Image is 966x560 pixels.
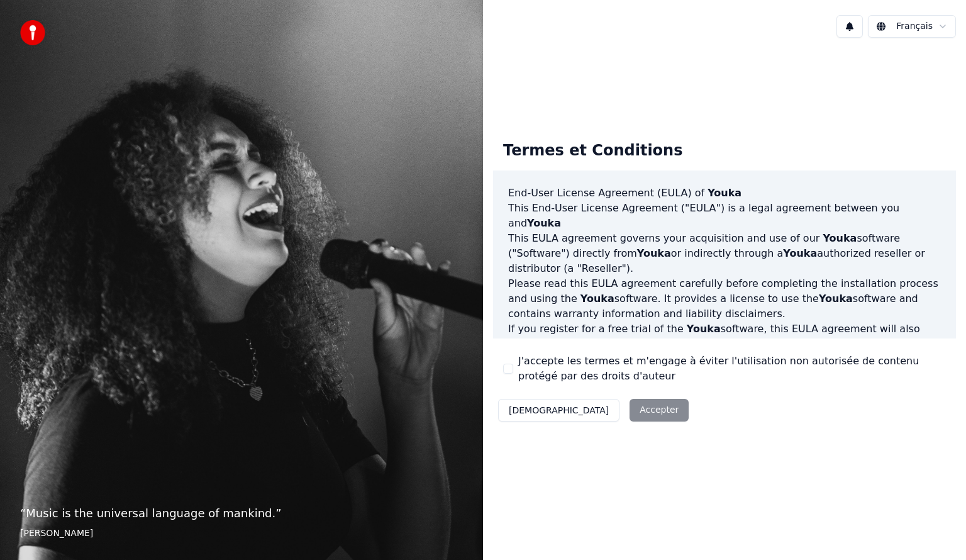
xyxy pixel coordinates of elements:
span: Youka [708,187,741,199]
button: [DEMOGRAPHIC_DATA] [498,399,619,422]
span: Youka [845,338,879,350]
span: Youka [687,323,721,335]
div: Termes et Conditions [493,131,692,171]
span: Youka [580,293,614,305]
p: Please read this EULA agreement carefully before completing the installation process and using th... [508,276,941,322]
span: Youka [637,247,671,259]
footer: [PERSON_NAME] [20,527,463,540]
img: youka [20,20,45,45]
p: “ Music is the universal language of mankind. ” [20,505,463,522]
span: Youka [823,232,857,244]
span: Youka [819,293,853,305]
span: Youka [783,247,817,259]
p: This End-User License Agreement ("EULA") is a legal agreement between you and [508,201,941,231]
p: This EULA agreement governs your acquisition and use of our software ("Software") directly from o... [508,231,941,276]
label: J'accepte les termes et m'engage à éviter l'utilisation non autorisée de contenu protégé par des ... [518,354,946,384]
span: Youka [527,217,561,229]
h3: End-User License Agreement (EULA) of [508,186,941,201]
p: If you register for a free trial of the software, this EULA agreement will also govern that trial... [508,322,941,382]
